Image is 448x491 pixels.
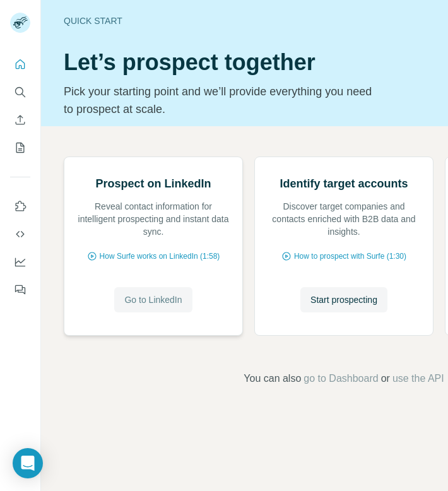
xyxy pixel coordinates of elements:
[300,287,387,312] button: Start prospecting
[10,109,30,131] button: Enrich CSV
[304,371,378,386] button: go to Dashboard
[64,15,437,27] div: Quick start
[280,175,408,192] h2: Identify target accounts
[114,287,192,312] button: Go to LinkedIn
[64,83,380,118] p: Pick your starting point and we’ll provide everything you need to prospect at scale.
[10,195,30,218] button: Use Surfe on LinkedIn
[10,278,30,301] button: Feedback
[381,371,390,386] span: or
[124,293,182,306] span: Go to LinkedIn
[10,223,30,245] button: Use Surfe API
[77,200,230,238] p: Reveal contact information for intelligent prospecting and instant data sync.
[10,136,30,159] button: My lists
[95,175,211,192] h2: Prospect on LinkedIn
[310,293,377,306] span: Start prospecting
[268,200,420,238] p: Discover target companies and contacts enriched with B2B data and insights.
[294,251,406,262] span: How to prospect with Surfe (1:30)
[64,50,437,75] h1: Let’s prospect together
[244,371,301,386] span: You can also
[392,371,444,386] button: use the API
[10,53,30,76] button: Quick start
[10,81,30,104] button: Search
[10,251,30,273] button: Dashboard
[100,251,220,262] span: How Surfe works on LinkedIn (1:58)
[13,448,43,478] div: Open Intercom Messenger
